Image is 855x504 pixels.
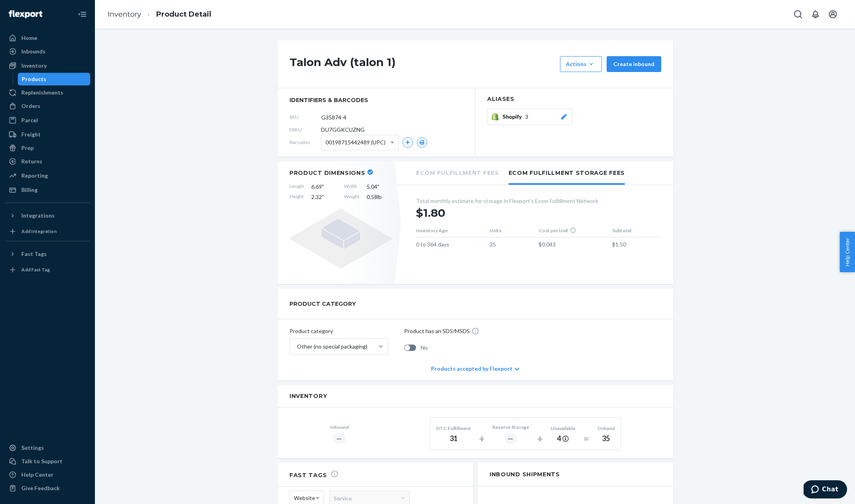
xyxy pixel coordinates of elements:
a: Orders [5,100,90,112]
span: DU7GGKCUZNG [321,126,365,134]
th: Units [490,227,539,237]
h2: Aliases [487,96,661,102]
button: Integrations [5,209,90,222]
a: Replenishments [5,86,90,99]
h2: Product Dimensions [289,169,365,176]
div: DTC Fulfillment [436,425,471,432]
a: Product Detail [156,10,211,19]
a: Reporting [5,169,90,182]
div: = [583,432,589,446]
div: + [537,432,543,446]
span: 6.69 [311,183,337,191]
span: " [322,183,324,190]
th: Cost per Unit [539,227,612,237]
div: Add Fast Tag [21,266,50,273]
span: Height [289,193,304,201]
div: Products accepted by Flexport [431,357,519,381]
a: Returns [5,155,90,168]
span: 0.58 lb [367,193,392,201]
a: Inbounds [5,45,90,58]
li: Ecom Fulfillment Fees [416,161,499,183]
div: Orders [21,102,40,110]
button: Talk to Support [5,455,90,468]
th: Inventory Age [416,227,490,237]
button: Open notifications [808,6,823,22]
a: Help Center [5,468,90,481]
div: Other (no special packaging) [297,343,367,351]
p: Product has an SDS/MSDS [404,327,470,335]
button: Close Navigation [74,6,90,22]
div: Inventory [21,62,47,70]
div: Inbounds [21,47,45,55]
button: Shopify3 [487,108,572,125]
h2: Inventory [289,393,661,399]
h2: Fast Tags [289,470,339,479]
button: Give Feedback [5,482,90,495]
span: " [377,183,379,190]
div: Help Center [21,471,53,479]
div: Returns [21,157,42,165]
div: 35 [597,434,615,444]
iframe: Opens a widget where you can chat to one of our agents [804,480,847,500]
span: 5.04 [367,183,392,191]
div: Unavailable [550,425,575,432]
div: + [479,432,484,446]
input: Other (no special packaging) [296,343,297,351]
button: Actions [560,56,602,72]
li: Ecom Fulfillment Storage Fees [509,161,625,185]
a: Parcel [5,114,90,127]
span: 00198715442489 (UPC) [325,136,386,149]
div: 4 [550,434,575,444]
td: 35 [490,237,539,249]
span: 2.32 [311,193,337,201]
h1: Talon Adv (talon 1) [289,56,556,72]
p: Product category [289,327,388,335]
span: Shopify [503,113,525,121]
div: ― [505,433,517,444]
a: Inventory [108,10,141,19]
ol: breadcrumbs [101,3,218,26]
span: Length [289,183,304,191]
a: Settings [5,441,90,454]
div: Reserve Storage [492,424,529,430]
span: Width [344,183,359,191]
div: Home [21,34,37,42]
div: Parcel [21,116,38,124]
td: 0 to 364 days [416,237,490,249]
div: Settings [21,444,44,452]
div: Fast Tags [21,250,47,258]
span: Weight [344,193,359,201]
div: Integrations [21,212,55,220]
span: No [421,344,428,352]
a: Billing [5,184,90,196]
div: Freight [21,131,41,138]
a: Freight [5,128,90,141]
button: Help Center [840,232,855,272]
td: $1.50 [612,237,661,249]
div: 31 [436,434,471,444]
a: Home [5,32,90,44]
td: $0.043 [539,237,612,249]
div: ― [333,433,346,444]
span: Barcodes [289,139,321,146]
h2: PRODUCT CATEGORY [289,297,356,311]
a: Add Fast Tag [5,263,90,276]
div: $1.80 [416,205,661,221]
span: SKU [289,114,321,120]
div: Replenishments [21,89,63,97]
span: identifiers & barcodes [289,96,463,104]
span: 3 [525,113,528,121]
th: Subtotal [612,227,661,237]
div: Reporting [21,172,48,180]
a: Prep [5,142,90,154]
h2: Inbound Shipments [478,463,673,486]
img: Flexport logo [9,10,42,18]
div: Total monthly estimate for storage in Flexport's Ecom Fulfillment Network [416,197,661,205]
a: Add Integration [5,225,90,238]
div: Prep [21,144,34,152]
button: Fast Tags [5,248,90,260]
div: Inbound [330,424,349,430]
div: Billing [21,186,38,194]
